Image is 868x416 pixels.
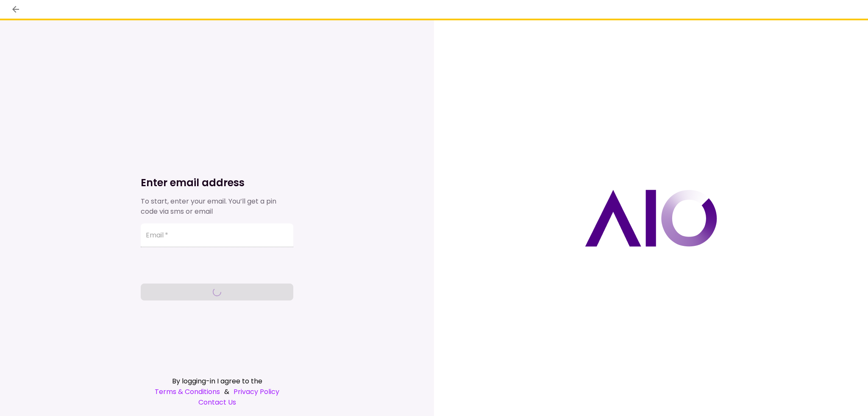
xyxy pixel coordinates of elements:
[141,386,293,397] div: &
[141,376,293,386] div: By logging-in I agree to the
[141,397,293,408] a: Contact Us
[141,176,293,190] h1: Enter email address
[141,196,293,217] div: To start, enter your email. You’ll get a pin code via sms or email
[155,386,220,397] a: Terms & Conditions
[234,386,279,397] a: Privacy Policy
[8,2,23,17] button: back
[585,190,717,247] img: AIO logo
